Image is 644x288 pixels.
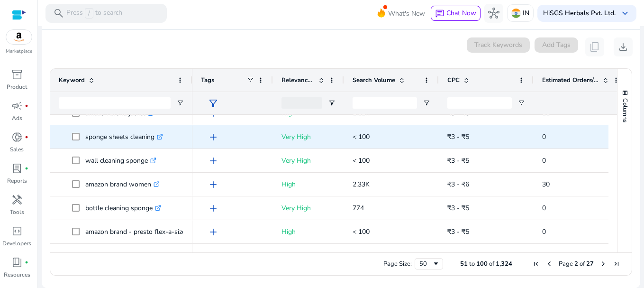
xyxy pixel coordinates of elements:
p: IN [523,5,529,21]
span: 2 [574,260,578,268]
span: ₹3 - ₹5 [447,204,469,213]
span: Estimated Orders/Month [542,76,599,84]
input: CPC Filter Input [447,97,512,109]
b: SGS Herbals Pvt. Ltd. [550,9,616,18]
span: < 100 [353,132,370,141]
span: donut_small [11,131,23,143]
span: 2.33K [353,180,370,189]
div: Previous Page [545,260,553,268]
span: CPC [447,76,460,84]
span: ₹3 - ₹5 [447,132,469,141]
span: add [208,226,219,238]
span: 1,324 [496,260,512,268]
span: of [489,260,494,268]
p: Developers [2,239,31,248]
p: Very High [281,151,336,170]
span: 0 [542,156,546,165]
span: code_blocks [11,225,23,237]
p: Product [7,83,27,91]
span: < 100 [353,156,370,165]
p: amazon brand - presto flex-a-size paper towels [85,222,235,242]
img: in.svg [511,9,521,18]
span: ₹3 - ₹5 [447,227,469,236]
span: fiber_manual_record [25,135,28,139]
span: fiber_manual_record [25,167,28,170]
p: Very High [281,127,336,147]
div: 50 [419,260,432,268]
span: 51 [460,260,468,268]
span: hub [488,8,499,19]
p: Ads [12,114,22,122]
span: inventory_2 [11,69,23,80]
p: wall cleaning sponge [85,151,156,170]
p: bottle cleaning sponge [85,198,161,218]
div: Next Page [599,260,607,268]
span: 774 [353,204,364,213]
span: < 100 [353,227,370,236]
input: Search Volume Filter Input [353,97,417,109]
button: Open Filter Menu [517,99,525,107]
span: Page [559,260,573,268]
span: 0 [542,132,546,141]
span: to [469,260,475,268]
span: add [208,155,219,167]
p: sponge sheets cleaning [85,127,163,147]
span: 100 [476,260,488,268]
button: download [614,37,633,56]
span: Relevance Score [281,76,315,84]
p: Sales [10,145,24,154]
div: Page Size: [383,260,412,268]
button: Open Filter Menu [423,99,430,107]
span: fiber_manual_record [25,104,28,108]
p: High [281,222,336,242]
span: search [53,8,64,19]
p: Tools [10,208,24,216]
span: add [208,179,219,190]
span: Chat Now [446,9,476,18]
span: chat [435,9,444,19]
p: Press to search [66,8,122,19]
span: Tags [201,76,214,84]
p: Reports [7,177,27,185]
button: chatChat Now [431,6,481,21]
p: Hi [543,10,616,17]
div: Last Page [613,260,620,268]
span: campaign [11,100,23,111]
img: amazon.svg [6,30,32,44]
span: ₹3 - ₹6 [447,180,469,189]
p: Very High [281,198,336,218]
span: book_4 [11,257,23,268]
span: handyman [11,194,23,205]
p: amazon brand women [85,175,160,194]
span: add [208,203,219,214]
button: Open Filter Menu [176,99,184,107]
span: add [208,131,219,143]
button: hub [484,4,503,23]
input: Keyword Filter Input [59,97,171,109]
span: 1.12K [353,109,370,118]
p: Resources [4,270,30,279]
span: / [85,8,93,19]
span: filter_alt [208,98,219,109]
span: lab_profile [11,163,23,174]
span: Keyword [59,76,85,84]
span: add [208,108,219,119]
span: Search Volume [353,76,395,84]
p: Marketplace [6,48,32,55]
span: keyboard_arrow_down [619,8,631,19]
span: fiber_manual_record [25,260,28,264]
span: 0 [542,227,546,236]
p: High [281,175,336,194]
span: 30 [542,180,550,189]
span: Columns [621,98,629,122]
span: download [617,41,629,53]
div: First Page [532,260,540,268]
span: of [580,260,585,268]
span: ₹3 - ₹5 [447,156,469,165]
span: 0 [542,204,546,213]
span: What's New [388,5,425,22]
div: Page Size [415,258,443,269]
button: Open Filter Menu [328,99,336,107]
span: 27 [586,260,594,268]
